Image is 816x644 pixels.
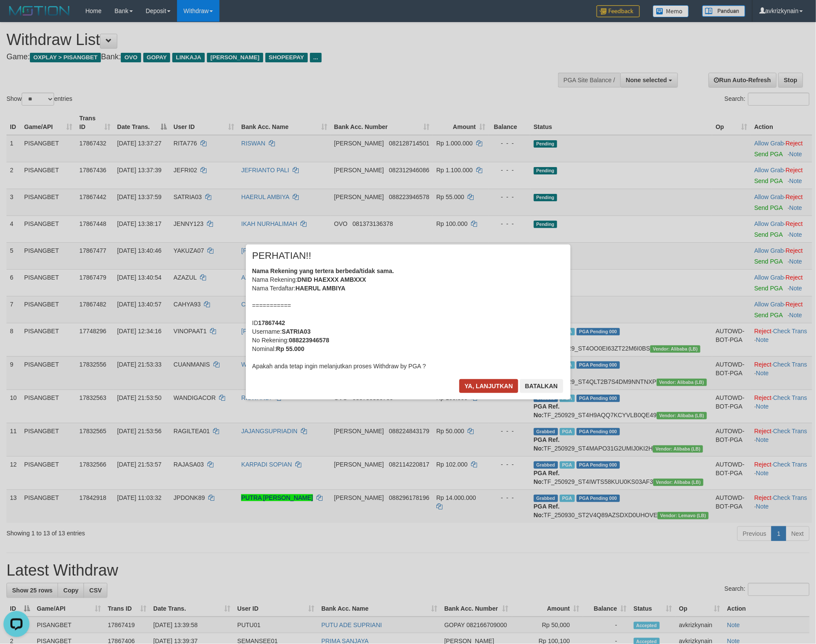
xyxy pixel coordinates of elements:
[258,319,285,326] b: 17867442
[296,285,345,292] b: HAERUL AMBIYA
[520,379,563,393] button: Batalkan
[252,251,312,260] span: PERHATIAN!!
[459,379,518,393] button: Ya, lanjutkan
[297,276,366,283] b: DNID HAEXXX AMBXXX
[252,267,394,274] b: Nama Rekening yang tertera berbeda/tidak sama.
[282,328,311,335] b: SATRIA03
[252,267,564,370] div: Nama Rekening: Nama Terdaftar: =========== ID Username: No Rekening: Nominal: Apakah anda tetap i...
[289,337,329,344] b: 088223946578
[276,345,304,352] b: Rp 55.000
[3,3,29,29] button: Open LiveChat chat widget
